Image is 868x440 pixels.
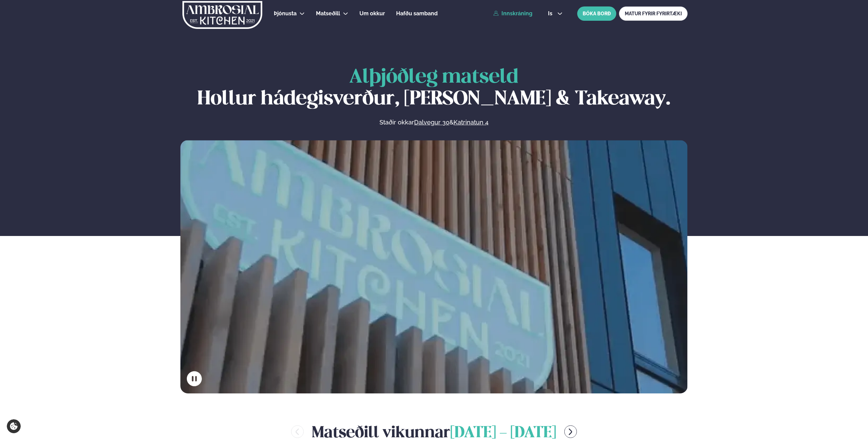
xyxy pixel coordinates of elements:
[454,118,489,126] a: Katrinatun 4
[349,68,518,87] span: Alþjóðleg matseld
[396,10,438,18] a: Hafðu samband
[274,10,297,18] a: Þjónusta
[7,419,21,433] a: Cookie settings
[414,118,449,126] a: Dalvegur 30
[577,6,616,21] button: BÓKA BORÐ
[274,10,297,17] span: Þjónusta
[359,10,385,18] a: Um okkur
[291,425,304,438] button: menu-btn-left
[359,10,385,17] span: Um okkur
[180,67,688,110] h1: Hollur hádegisverður, [PERSON_NAME] & Takeaway.
[396,10,438,17] span: Hafðu samband
[543,11,568,16] button: is
[548,11,554,16] span: is
[619,6,688,21] a: MATUR FYRIR FYRIRTÆKI
[316,10,340,18] a: Matseðill
[182,1,263,29] img: logo
[564,425,577,438] button: menu-btn-right
[316,10,340,17] span: Matseðill
[305,118,562,126] p: Staðir okkar &
[493,11,532,17] a: Innskráning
